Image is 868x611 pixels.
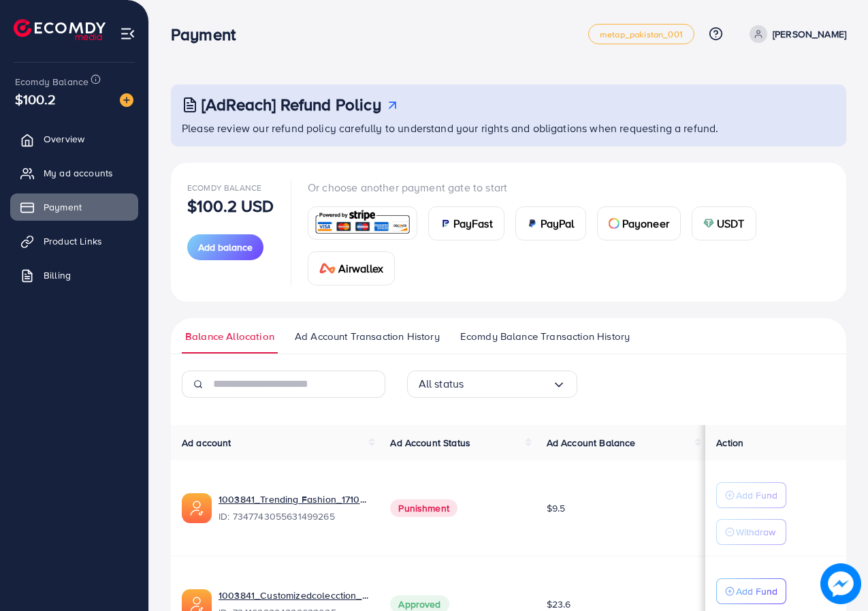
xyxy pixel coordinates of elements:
[622,215,669,232] span: Payoneer
[44,234,102,248] span: Product Links
[10,125,138,153] a: Overview
[703,218,714,229] img: card
[182,436,231,450] span: Ad account
[773,26,846,42] p: [PERSON_NAME]
[716,436,743,450] span: Action
[547,436,636,450] span: Ad Account Balance
[219,492,368,506] a: 1003841_Trending Fashion_1710779767967
[308,206,417,240] a: card
[338,260,383,277] span: Airwallex
[15,89,56,109] span: $100.2
[44,132,84,146] span: Overview
[716,578,786,604] button: Add Fund
[464,373,551,394] input: Search for option
[717,215,745,232] span: USDT
[171,25,246,44] h3: Payment
[527,218,538,229] img: card
[219,492,368,524] div: <span class='underline'>1003841_Trending Fashion_1710779767967</span></br>7347743055631499265
[736,487,777,503] p: Add Fund
[541,215,575,232] span: PayPal
[390,499,457,517] span: Punishment
[588,24,694,44] a: metap_pakistan_001
[547,501,566,515] span: $9.5
[515,206,586,240] a: cardPayPal
[308,179,830,195] p: Or choose another payment gate to start
[10,193,138,221] a: Payment
[692,206,756,240] a: cardUSDT
[319,263,336,274] img: card
[44,268,71,282] span: Billing
[312,208,413,238] img: card
[716,482,786,508] button: Add Fund
[198,240,253,254] span: Add balance
[736,524,775,540] p: Withdraw
[716,519,786,545] button: Withdraw
[120,26,135,42] img: menu
[440,218,451,229] img: card
[597,206,681,240] a: cardPayoneer
[182,493,212,523] img: ic-ads-acc.e4c84228.svg
[390,436,470,450] span: Ad Account Status
[428,206,504,240] a: cardPayFast
[14,19,106,40] img: logo
[185,329,274,344] span: Balance Allocation
[187,234,263,260] button: Add balance
[295,329,440,344] span: Ad Account Transaction History
[547,597,571,611] span: $23.6
[182,120,838,136] p: Please review our refund policy carefully to understand your rights and obligations when requesti...
[202,95,381,114] h3: [AdReach] Refund Policy
[820,563,861,604] img: image
[308,251,395,285] a: cardAirwallex
[744,25,846,43] a: [PERSON_NAME]
[453,215,493,232] span: PayFast
[187,182,261,193] span: Ecomdy Balance
[10,262,138,289] a: Billing
[15,75,89,89] span: Ecomdy Balance
[600,30,683,39] span: metap_pakistan_001
[10,159,138,187] a: My ad accounts
[609,218,620,229] img: card
[219,589,368,602] a: 1003841_Customizedcolecction_1709372613954
[10,228,138,255] a: Product Links
[44,166,113,180] span: My ad accounts
[419,373,464,394] span: All status
[736,583,777,599] p: Add Fund
[44,200,82,214] span: Payment
[120,93,133,107] img: image
[219,510,368,523] span: ID: 7347743055631499265
[187,198,274,214] p: $100.2 USD
[407,371,577,398] div: Search for option
[460,329,630,344] span: Ecomdy Balance Transaction History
